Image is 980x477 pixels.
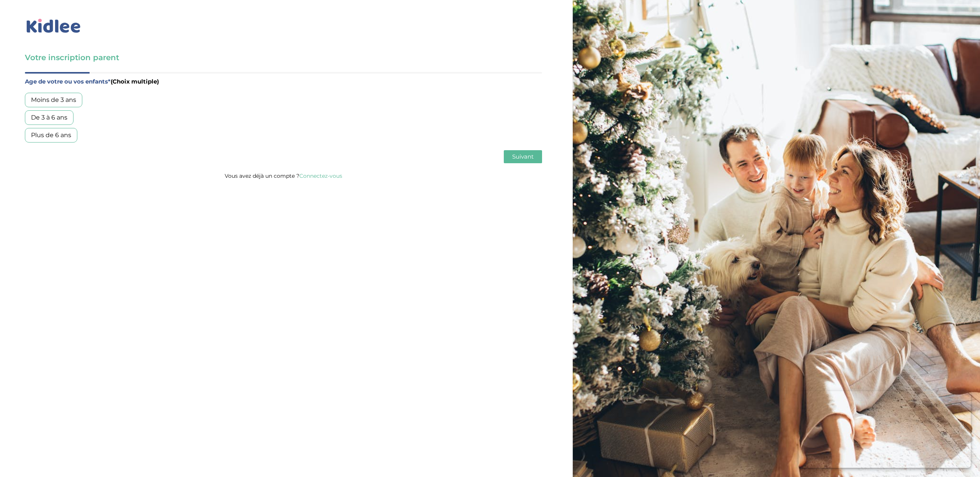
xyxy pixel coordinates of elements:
[25,93,82,107] div: Moins de 3 ans
[25,17,82,35] img: logo_kidlee_bleu
[25,150,61,163] button: Précédent
[25,110,73,125] div: De 3 à 6 ans
[504,150,542,163] button: Suivant
[25,77,542,87] label: Age de votre ou vos enfants*
[25,52,542,63] h3: Votre inscription parent
[512,153,534,160] span: Suivant
[25,171,542,181] p: Vous avez déjà un compte ?
[25,128,77,143] div: Plus de 6 ans
[111,78,159,85] span: (Choix multiple)
[299,172,342,179] a: Connectez-vous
